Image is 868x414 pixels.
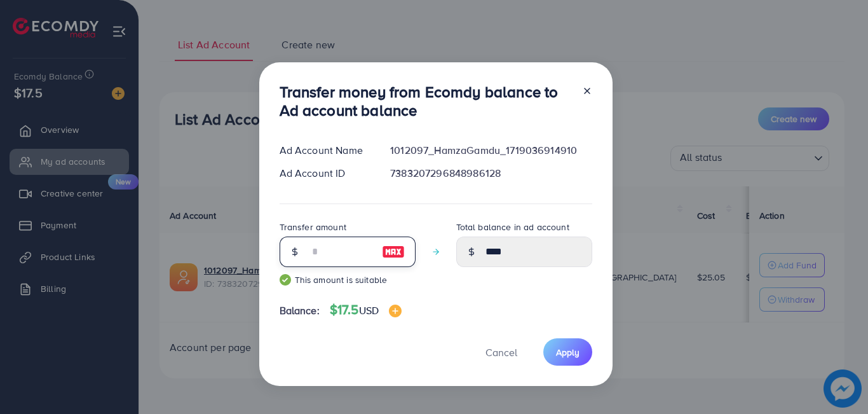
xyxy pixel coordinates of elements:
[380,166,602,181] div: 7383207296848986128
[485,345,517,359] span: Cancel
[456,221,569,233] label: Total balance in ad account
[382,244,405,259] img: image
[280,303,320,318] span: Balance:
[280,221,346,233] label: Transfer amount
[470,338,533,366] button: Cancel
[280,274,291,286] img: guide
[380,143,602,158] div: 1012097_HamzaGamdu_1719036914910
[280,273,416,286] small: This amount is suitable
[359,303,379,317] span: USD
[269,143,381,158] div: Ad Account Name
[556,346,580,359] span: Apply
[543,338,592,366] button: Apply
[389,305,402,317] img: image
[269,166,381,181] div: Ad Account ID
[280,83,572,120] h3: Transfer money from Ecomdy balance to Ad account balance
[330,302,402,318] h4: $17.5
